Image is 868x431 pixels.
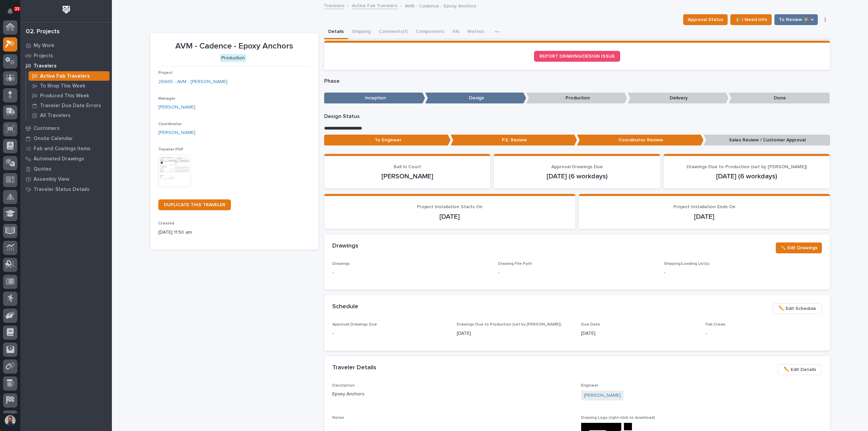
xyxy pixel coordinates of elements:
[526,93,627,104] p: Production
[332,213,567,221] p: [DATE]
[449,25,463,39] button: FAI
[26,71,112,81] a: Active Fab Travelers
[778,364,822,375] button: ✏️ Edit Details
[394,164,421,169] span: Ball In Court
[332,172,482,180] p: [PERSON_NAME]
[730,14,772,25] button: ⏳ I Need Info
[332,303,358,311] h2: Schedule
[40,73,90,79] p: Active Fab Travelers
[26,81,112,91] a: To Shop This Week
[687,164,807,169] span: Drawings Due to Production (set by [PERSON_NAME])
[158,221,174,226] span: Created
[332,384,355,388] span: Description
[425,93,526,104] p: Design
[20,143,112,154] a: Fab and Coatings Items
[683,14,728,25] button: Approval Status
[332,364,376,372] h2: Traveler Details
[158,78,228,85] a: 26665 - AVM - [PERSON_NAME]
[332,330,449,337] p: -
[417,204,482,209] span: Project Installation Starts On
[502,172,652,180] p: [DATE] (6 workdays)
[324,93,425,104] p: Inception
[534,51,620,62] a: REPORT DRAWING/DESIGN ISSUE
[332,242,358,250] h2: Drawings
[3,413,17,428] button: users-avatar
[20,154,112,164] a: Automated Drawings
[776,242,822,253] button: ✏️ Edit Drawings
[20,61,112,71] a: Travelers
[15,6,19,11] p: 33
[581,416,655,420] span: Drawing Logo (right-click to download)
[348,25,375,39] button: Shipping
[412,25,449,39] button: Components
[20,51,112,61] a: Projects
[20,123,112,133] a: Customers
[164,202,225,207] span: DUPLICATE THIS TRAVELER
[324,25,348,39] button: Details
[332,269,490,276] p: -
[324,1,344,9] a: Travelers
[26,111,112,120] a: All Travelers
[324,113,830,120] p: Design Status
[405,2,476,9] p: AVM - Cadence - Epoxy Anchors
[581,330,697,337] p: [DATE]
[672,172,822,180] p: [DATE] (6 workdays)
[324,78,830,84] p: Phase
[688,16,723,24] span: Approval Status
[34,166,52,172] p: Quotes
[158,104,195,111] a: [PERSON_NAME]
[332,416,344,420] span: Notes
[773,303,822,314] button: ✏️ Edit Schedule
[332,262,350,266] span: Drawings
[220,54,246,62] div: Production
[498,262,532,266] span: Drawing File Path
[20,133,112,143] a: Onsite Calendar
[158,148,183,152] span: Traveler PDF
[26,28,60,36] div: 02. Projects
[34,187,90,193] p: Traveler Status Details
[332,391,573,398] p: Epoxy Anchors
[581,384,598,388] span: Engineer
[34,136,73,142] p: Onsite Calendar
[34,125,60,132] p: Customers
[729,93,830,104] p: Done
[780,244,817,252] span: ✏️ Edit Drawings
[673,204,735,209] span: Project Installation Ends On
[40,103,101,109] p: Traveler Due Date Errors
[34,156,84,162] p: Automated Drawings
[735,16,767,24] span: ⏳ I Need Info
[375,25,412,39] button: Comments (1)
[778,305,816,313] span: ✏️ Edit Schedule
[664,262,710,266] span: Shipping/Loading List(s)
[463,25,488,39] button: Metrics
[784,366,816,374] span: ✏️ Edit Details
[539,54,615,59] span: REPORT DRAWING/DESIGN ISSUE
[8,8,17,19] div: Notifications33
[34,176,69,182] p: Assembly View
[332,322,377,327] span: Approval Drawings Due
[628,93,729,104] p: Delivery
[158,71,173,75] span: Project
[664,269,822,276] p: -
[26,91,112,100] a: Produced This Week
[451,135,577,146] p: P.E. Review
[3,4,17,18] button: Notifications
[704,135,830,146] p: Sales Review / Customer Approval
[774,14,818,25] button: To Review 👨‍🏭 →
[158,129,195,136] a: [PERSON_NAME]
[457,322,561,327] span: Drawings Due to Production (set by [PERSON_NAME])
[352,1,397,9] a: Active Fab Travelers
[706,322,726,327] span: Fab Crews
[34,43,54,49] p: My Work
[587,213,822,221] p: [DATE]
[584,392,621,399] a: [PERSON_NAME]
[20,184,112,194] a: Traveler Status Details
[34,146,91,152] p: Fab and Coatings Items
[34,53,53,59] p: Projects
[779,16,813,24] span: To Review 👨‍🏭 →
[26,101,112,110] a: Traveler Due Date Errors
[20,40,112,51] a: My Work
[40,93,89,99] p: Produced This Week
[581,322,600,327] span: Due Date
[40,113,71,119] p: All Travelers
